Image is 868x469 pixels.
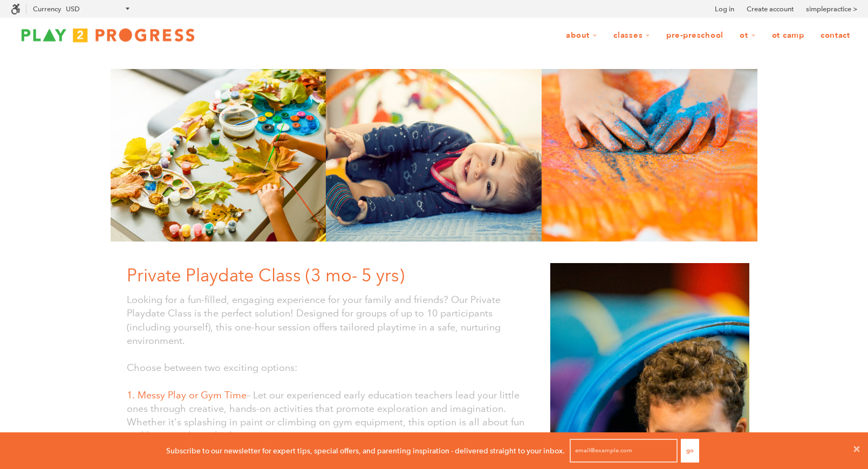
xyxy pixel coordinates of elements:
label: Currency [33,5,61,13]
font: Looking for a fun-filled, engaging experience for your family and friends? Our Private Playdate C... [127,294,501,347]
a: Pre-Preschool [659,25,730,46]
button: Go [681,439,699,463]
input: email@example.com [570,439,678,463]
a: Classes [606,25,657,46]
a: OT Camp [765,25,811,46]
a: About [559,25,604,46]
a: Create account [747,4,794,15]
span: – Let our experienced early education teachers lead your little ones through creative, hands-on a... [127,389,524,442]
p: Subscribe to our newsletter for expert tips, special offers, and parenting inspiration - delivere... [166,445,565,457]
span: 1. Messy Play or Gym Time [127,389,247,401]
a: Contact [814,25,857,46]
a: OT [733,25,763,46]
h1: Private Playdate Class (3 mo- 5 yrs) [127,263,534,288]
img: Play2Progress logo [11,24,205,46]
a: Log in [715,4,734,15]
a: simplepractice > [806,4,857,15]
font: Choose between two exciting options: [127,362,297,374]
